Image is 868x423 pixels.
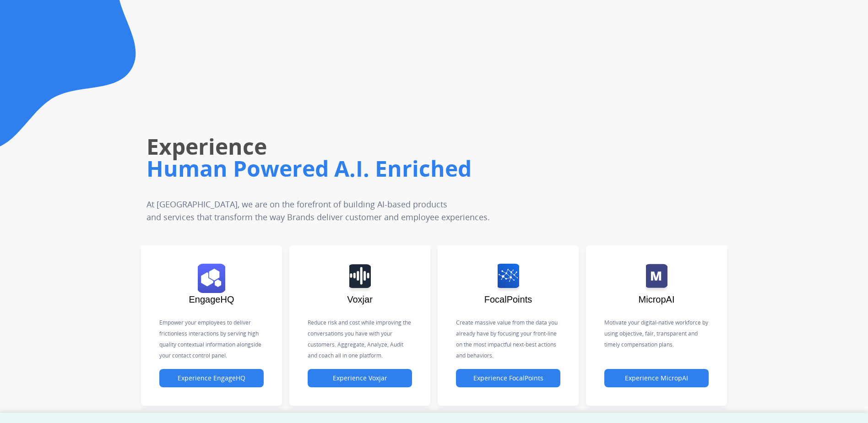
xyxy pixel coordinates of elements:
button: Experience EngageHQ [159,369,264,387]
img: logo [198,264,225,293]
p: Reduce risk and cost while improving the conversations you have with your customers. Aggregate, A... [308,317,412,361]
span: EngageHQ [189,294,234,304]
a: Experience MicropAI [604,374,709,382]
span: Voxjar [347,294,373,304]
button: Experience Voxjar [308,369,412,387]
span: FocalPoints [484,294,532,304]
p: Create massive value from the data you already have by focusing your front-line on the most impac... [456,317,560,361]
p: At [GEOGRAPHIC_DATA], we are on the forefront of building AI-based products and services that tra... [146,198,554,223]
a: Experience Voxjar [308,374,412,382]
h1: Human Powered A.I. Enriched [146,154,613,183]
p: Motivate your digital-native workforce by using objective, fair, transparent and timely compensat... [604,317,709,350]
img: logo [349,264,371,293]
h1: Experience [146,132,613,161]
button: Experience MicropAI [604,369,709,387]
button: Experience FocalPoints [456,369,560,387]
img: logo [498,264,519,293]
p: Empower your employees to deliver frictionless interactions by serving high quality contextual in... [159,317,264,361]
a: Experience EngageHQ [159,374,264,382]
a: Experience FocalPoints [456,374,560,382]
span: MicropAI [639,294,675,304]
img: logo [646,264,667,293]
